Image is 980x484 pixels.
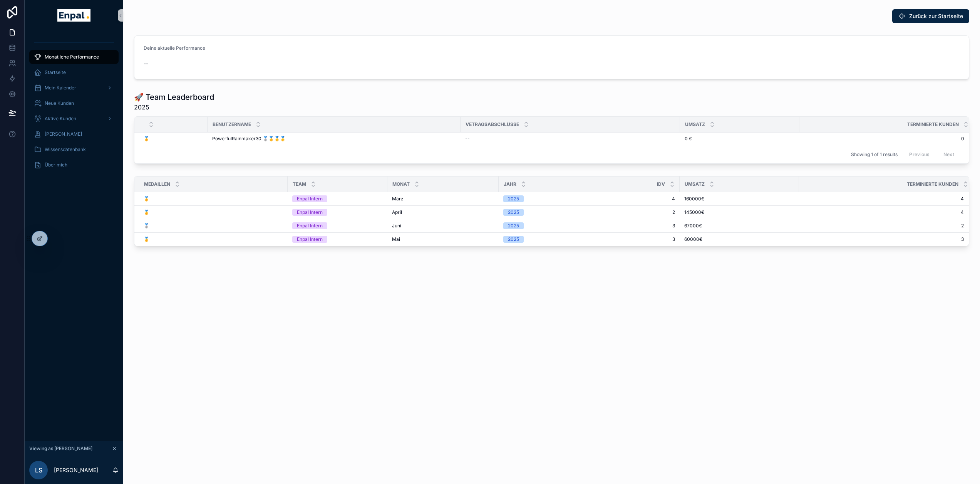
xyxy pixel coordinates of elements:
[601,196,675,202] span: 4
[466,121,519,128] span: Vetragsabschlüsse
[29,66,119,79] a: Startseite
[297,209,323,216] div: Enpal Intern
[508,195,519,202] div: 2025
[45,162,67,168] span: Über mich
[25,31,123,182] div: scrollable content
[799,223,964,229] span: 2
[213,121,251,128] span: Benutzername
[601,236,675,242] span: 3
[45,116,76,122] span: Aktive Kunden
[144,60,148,67] span: --
[29,127,119,141] a: [PERSON_NAME]
[508,222,519,229] div: 2025
[685,121,705,128] span: Umsatz
[54,466,98,474] p: [PERSON_NAME]
[799,209,964,215] span: 4
[144,209,149,215] span: 🥇
[800,136,964,142] a: 0
[29,81,119,95] a: Mein Kalender
[212,136,286,142] span: PowerfulRainmaker30 🥈🥇🥇🥇
[392,223,401,229] span: Juni
[45,131,82,137] span: [PERSON_NAME]
[851,151,898,158] span: Showing 1 of 1 results
[144,45,205,51] span: Deine aktuelle Performance
[35,466,42,475] span: LS
[134,92,214,103] h1: 🚀 Team Leaderboard
[144,196,149,202] span: 🥇
[293,181,306,187] span: Team
[465,136,675,142] a: --
[685,136,692,142] span: 0 €
[907,121,959,128] span: Terminierte Kunden
[45,100,74,106] span: Neue Kunden
[392,196,404,202] span: März
[29,445,92,452] span: Viewing as [PERSON_NAME]
[45,85,76,91] span: Mein Kalender
[29,112,119,126] a: Aktive Kunden
[29,50,119,64] a: Monatliche Performance
[134,103,214,112] span: 2025
[29,143,119,156] a: Wissensdatenbank
[29,96,119,110] a: Neue Kunden
[29,158,119,172] a: Über mich
[685,181,705,187] span: Umsatz
[601,209,675,215] span: 2
[392,209,402,215] span: April
[684,223,702,229] span: 67000€
[799,236,964,242] span: 3
[684,236,702,242] span: 60000€
[45,54,99,60] span: Monatliche Performance
[907,181,958,187] span: Terminierte Kunden
[657,181,665,187] span: IDV
[144,136,149,142] span: 🥇
[508,236,519,243] div: 2025
[392,236,400,242] span: Mai
[144,136,203,142] a: 🥇
[297,222,323,229] div: Enpal Intern
[57,9,90,22] img: App logo
[45,69,66,76] span: Startseite
[144,181,170,187] span: Medaillen
[799,196,964,202] span: 4
[144,236,149,242] span: 🥇
[508,209,519,216] div: 2025
[685,136,795,142] a: 0 €
[465,136,470,142] span: --
[45,146,86,153] span: Wissensdatenbank
[684,209,704,215] span: 145000€
[392,181,410,187] span: Monat
[212,136,456,142] a: PowerfulRainmaker30 🥈🥇🥇🥇
[297,236,323,243] div: Enpal Intern
[144,223,149,229] span: 🥈
[601,223,675,229] span: 3
[909,12,963,20] span: Zurück zur Startseite
[684,196,704,202] span: 160000€
[892,9,969,23] button: Zurück zur Startseite
[297,195,323,202] div: Enpal Intern
[504,181,516,187] span: Jahr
